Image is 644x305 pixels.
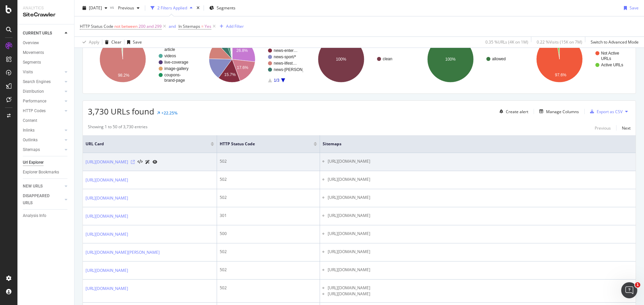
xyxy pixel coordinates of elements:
[23,117,69,124] a: Content
[157,5,187,11] div: 2 Filters Applied
[220,195,317,201] div: 502
[601,56,611,61] text: URLs
[220,213,317,219] div: 301
[80,3,110,13] button: [DATE]
[328,213,633,219] li: [URL][DOMAIN_NAME]
[124,37,142,48] button: Save
[110,4,115,10] span: vs
[169,23,176,29] div: and
[621,282,637,298] iframe: Intercom live chat
[164,73,181,77] text: coupons-
[537,39,582,45] div: 0.22 % Visits ( 15K on 7M )
[328,176,633,182] li: [URL][DOMAIN_NAME]
[306,30,412,88] svg: A chart.
[197,30,303,88] svg: A chart.
[23,193,63,207] a: DISAPPEARED URLS
[23,117,37,124] div: Content
[23,69,63,76] a: Visits
[153,158,157,165] a: URL Inspection
[328,291,633,297] li: [URL][DOMAIN_NAME]
[23,159,69,166] a: Url Explorer
[23,30,52,37] div: CURRENT URLS
[86,159,128,165] a: [URL][DOMAIN_NAME]
[23,212,69,219] a: Analysis Info
[23,107,63,115] a: HTTP Codes
[86,249,160,256] a: [URL][DOMAIN_NAME][PERSON_NAME]
[23,5,69,11] div: Analytics
[555,73,567,77] text: 97.6%
[131,160,135,164] a: Visit Online Page
[328,158,633,164] li: [URL][DOMAIN_NAME]
[115,5,134,11] span: Previous
[23,193,57,207] div: DISAPPEARED URLS
[23,59,41,66] div: Segments
[497,106,528,117] button: Create alert
[23,78,51,85] div: Search Engines
[23,183,63,190] a: NEW URLS
[601,51,619,56] text: Not Active
[86,231,128,238] a: [URL][DOMAIN_NAME]
[23,30,63,37] a: CURRENT URLS
[220,267,317,273] div: 502
[328,231,633,237] li: [URL][DOMAIN_NAME]
[138,160,143,164] button: View HTML Source
[89,39,99,45] div: Apply
[236,48,248,53] text: 26.8%
[201,23,204,29] span: =
[133,39,142,45] div: Save
[416,30,522,88] svg: A chart.
[86,213,128,220] a: [URL][DOMAIN_NAME]
[621,3,639,13] button: Save
[220,158,317,164] div: 502
[80,23,113,29] span: HTTP Status Code
[237,65,248,70] text: 17.6%
[23,40,69,47] a: Overview
[23,137,38,144] div: Outlinks
[220,231,317,237] div: 500
[23,146,40,153] div: Sitemaps
[86,177,128,183] a: [URL][DOMAIN_NAME]
[274,67,322,72] text: news-[PERSON_NAME]…
[88,30,194,88] div: A chart.
[23,159,44,166] div: Url Explorer
[23,107,46,115] div: HTTP Codes
[220,141,304,147] span: HTTP Status Code
[328,285,633,291] li: [URL][DOMAIN_NAME]
[169,23,176,29] button: and
[207,3,238,13] button: Segments
[220,249,317,255] div: 502
[80,37,99,48] button: Apply
[23,40,39,47] div: Overview
[88,124,148,132] div: Showing 1 to 50 of 3,730 entries
[525,30,631,88] svg: A chart.
[445,57,455,62] text: 100%
[588,37,639,48] button: Switch to Advanced Mode
[274,48,298,53] text: news-enter…
[220,285,317,291] div: 502
[88,106,154,117] span: 3,730 URLs found
[217,22,244,30] button: Add Filter
[601,63,623,67] text: Active URLs
[102,37,121,48] button: Clear
[23,127,35,134] div: Inlinks
[274,61,297,66] text: news-lifest…
[546,109,579,115] div: Manage Columns
[118,73,129,78] text: 98.2%
[164,54,176,58] text: videos
[23,212,46,219] div: Analysis Info
[178,23,200,29] span: In Sitemaps
[114,23,138,29] span: not between
[23,98,46,105] div: Performance
[23,88,44,95] div: Distribution
[328,267,633,273] li: [URL][DOMAIN_NAME]
[86,141,209,147] span: URL Card
[274,55,296,59] text: news-sport/*
[224,72,235,77] text: 15.7%
[220,176,317,182] div: 502
[226,23,244,29] div: Add Filter
[217,5,235,11] span: Segments
[145,158,150,165] a: AI Url Details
